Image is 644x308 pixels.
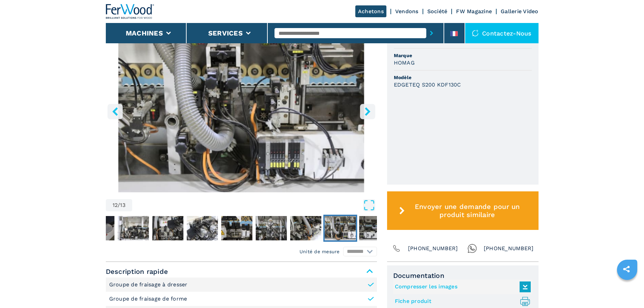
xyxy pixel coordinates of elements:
img: c2a3548f3f9383de6666a19ae20fef16 [118,216,149,240]
img: Ferwood [106,4,154,19]
span: [PHONE_NUMBER] [408,244,458,253]
span: Marque [394,52,532,59]
button: Go to Slide 7 [151,215,185,242]
button: Go to Slide 12 [323,215,357,242]
div: Contactez-nous [465,23,539,43]
span: Description rapide [106,265,377,278]
img: f52b467cbb22e1ea5e5a1691c68aa6dd [221,216,252,240]
button: left-button [108,104,123,119]
img: c58b0d99ef6de2ffa484664ad6e74c46 [359,216,390,240]
button: Open Fullscreen [134,199,375,211]
span: Envoyer une demande pour un produit similaire [407,203,527,219]
button: Go to Slide 10 [254,215,288,242]
button: Envoyer une demande pour un produit similaire [387,191,539,230]
a: Vendons [395,8,419,15]
span: / [118,203,120,208]
iframe: Chat [615,278,639,303]
img: 341fe935429386473b2922141ce11c9b [256,216,287,240]
img: Plaqueuses De Chants Unilaterales HOMAG EDGETEQ S200 KDF130C [106,28,377,192]
h3: HOMAG [394,59,415,67]
img: Whatsapp [468,244,477,253]
a: Achetons [355,5,386,17]
a: Société [427,8,448,15]
button: Go to Slide 6 [116,215,150,242]
em: Unité de mesure [300,248,340,255]
a: sharethis [618,261,635,278]
button: right-button [360,104,375,119]
button: Go to Slide 13 [358,215,391,242]
a: Gallerie Video [501,8,539,15]
button: Go to Slide 11 [289,215,323,242]
h3: EDGETEQ S200 KDF130C [394,81,461,89]
a: FW Magazine [456,8,492,15]
div: Go to Slide 12 [106,28,377,192]
img: e8373c6390d290d0382b5d45c6dbd9fd [290,216,321,240]
button: Go to Slide 9 [220,215,254,242]
img: Contactez-nous [472,30,479,37]
img: Phone [392,244,401,253]
button: Services [208,29,243,37]
img: 89e8105a88fabdd385ee1ce4d08b7155 [152,216,183,240]
a: Fiche produit [395,296,527,307]
img: 9a1dff15cde1bfaaab55bf69906856ca [325,216,356,240]
span: Modèle [394,74,532,81]
button: submit-button [426,25,437,41]
p: Groupe de fraisage de forme [109,295,187,303]
img: ddd1b6990a77389fb1401d80d61b97bb [187,216,218,240]
span: [PHONE_NUMBER] [484,244,534,253]
span: 12 [113,203,118,208]
span: Documentation [393,271,532,280]
p: Groupe de fraisage à dresser [109,281,188,288]
a: Compresser les images [395,281,527,292]
span: 13 [120,203,125,208]
button: Go to Slide 8 [185,215,219,242]
button: Machines [126,29,163,37]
